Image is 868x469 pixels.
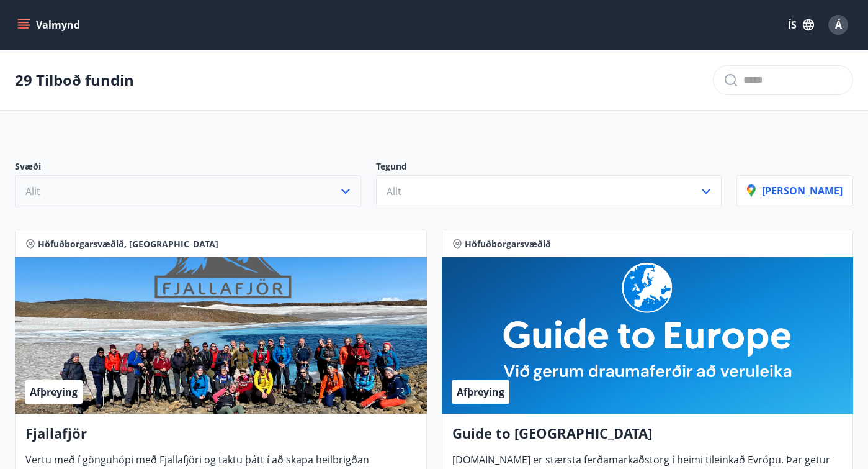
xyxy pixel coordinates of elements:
span: Höfuðborgarsvæðið, [GEOGRAPHIC_DATA] [38,238,218,250]
button: menu [15,14,85,36]
span: Höfuðborgarsvæðið [465,238,551,250]
button: [PERSON_NAME] [736,175,853,206]
p: Tegund [376,160,722,175]
span: Allt [25,184,40,198]
h4: Fjallafjör [25,424,416,452]
button: Allt [15,175,361,207]
p: 29 Tilboð fundin [15,70,134,91]
span: Afþreying [30,385,78,399]
h4: Guide to [GEOGRAPHIC_DATA] [452,424,843,452]
span: Afþreying [457,385,504,399]
p: Svæði [15,160,361,175]
button: Allt [376,175,722,207]
button: Á [823,10,853,40]
p: [PERSON_NAME] [747,184,843,198]
span: Á [835,18,842,32]
button: ÍS [781,14,821,36]
span: Allt [387,184,401,198]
